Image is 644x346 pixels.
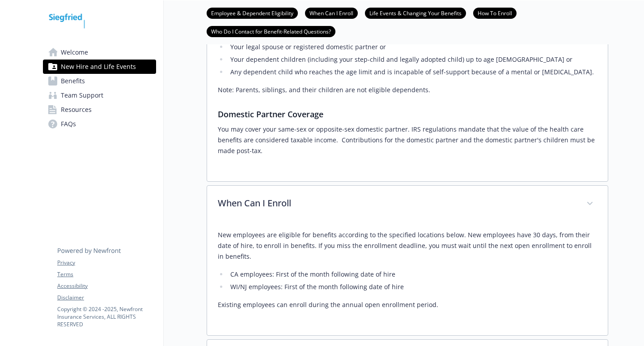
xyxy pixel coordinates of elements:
a: Life Events & Changing Your Benefits [365,9,466,17]
span: Resources [61,103,92,117]
li: WI/NJ employees: First of the month following date of hire [228,282,597,292]
a: Disclaimer [57,294,156,302]
li: Any dependent child who reaches the age limit and is incapable of self-support because of a menta... [228,67,597,77]
p: Note: Parents, siblings, and their children are not eligible dependents. [218,85,597,95]
a: Team Support [43,88,156,103]
a: When Can I Enroll [305,9,358,17]
p: Copyright © 2024 - 2025 , Newfront Insurance Services, ALL RIGHTS RESERVED [57,305,156,328]
a: Accessibility [57,282,156,290]
span: FAQs [61,117,76,131]
a: Terms [57,270,156,278]
p: When Can I Enroll [218,196,576,210]
div: When Can I Enroll [207,186,608,222]
li: Your legal spouse or registered domestic partner or [228,42,597,52]
h3: Domestic Partner Coverage [218,108,597,120]
li: CA employees: First of the month following date of hire [228,269,597,280]
span: Benefits [61,74,85,88]
a: FAQs [43,117,156,131]
p: Existing employees can enroll during the annual open enrollment period. [218,299,597,310]
p: You may cover your same-sex or opposite-sex domestic partner. IRS regulations mandate that the va... [218,124,597,156]
span: New Hire and Life Events [61,60,136,74]
a: Resources [43,103,156,117]
a: Who Do I Contact for Benefit-Related Questions? [207,27,335,35]
a: How To Enroll [473,9,517,17]
span: Team Support [61,88,103,103]
a: Employee & Dependent Eligibility [207,9,298,17]
a: Welcome [43,45,156,60]
a: New Hire and Life Events [43,60,156,74]
p: New employees are eligible for benefits according to the specified locations below. New employees... [218,230,597,262]
span: Welcome [61,45,88,60]
a: Privacy [57,259,156,267]
li: Your dependent children (including your step-child and legally adopted child) up to age [DEMOGRAP... [228,54,597,65]
a: Benefits [43,74,156,88]
div: When Can I Enroll [207,222,608,335]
